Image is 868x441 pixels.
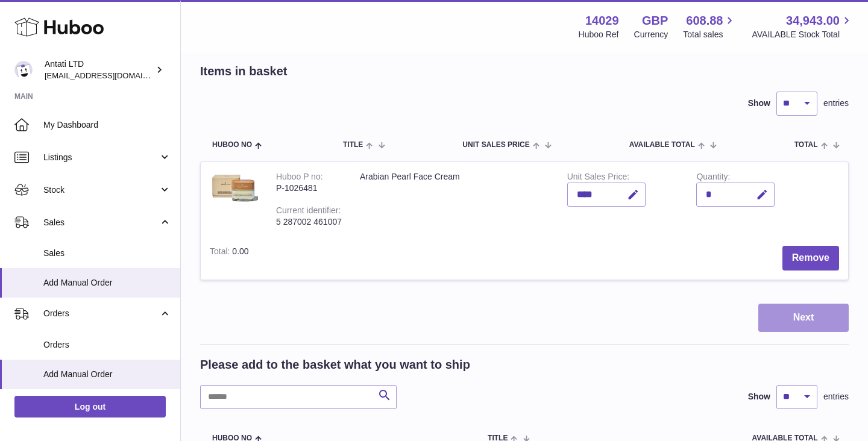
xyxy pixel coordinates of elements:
[43,339,171,351] span: Orders
[43,119,171,131] span: My Dashboard
[782,246,839,271] button: Remove
[752,13,854,40] a: 34,943.00 AVAILABLE Stock Total
[786,13,840,29] span: 34,943.00
[752,29,854,40] span: AVAILABLE Stock Total
[758,304,849,332] button: Next
[43,308,159,319] span: Orders
[43,152,159,163] span: Listings
[579,29,619,40] div: Huboo Ref
[629,141,695,149] span: AVAILABLE Total
[683,13,737,40] a: 608.88 Total sales
[794,141,818,149] span: Total
[45,70,177,80] span: [EMAIL_ADDRESS][DOMAIN_NAME]
[210,171,258,205] img: Arabian Pearl Face Cream
[567,172,629,184] label: Unit Sales Price
[823,98,849,109] span: entries
[14,61,33,79] img: toufic@antatiskin.com
[642,13,668,29] strong: GBP
[210,246,232,259] label: Total
[232,246,248,256] span: 0.00
[343,141,363,149] span: Title
[748,98,770,109] label: Show
[43,277,171,289] span: Add Manual Order
[200,357,470,373] h2: Please add to the basket what you want to ship
[585,13,619,29] strong: 14029
[276,216,342,228] div: 5 287002 461007
[200,63,288,80] h2: Items in basket
[14,396,166,418] a: Log out
[43,248,171,259] span: Sales
[212,141,252,149] span: Huboo no
[634,29,668,40] div: Currency
[696,172,730,184] label: Quantity
[462,141,529,149] span: Unit Sales Price
[276,205,341,218] div: Current identifier
[686,13,723,29] span: 608.88
[276,172,323,184] div: Huboo P no
[276,183,342,194] div: P-1026481
[683,29,737,40] span: Total sales
[43,184,159,196] span: Stock
[43,217,159,228] span: Sales
[45,58,153,81] div: Antati LTD
[351,162,558,237] td: Arabian Pearl Face Cream
[748,391,770,402] label: Show
[43,369,171,380] span: Add Manual Order
[823,391,849,402] span: entries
